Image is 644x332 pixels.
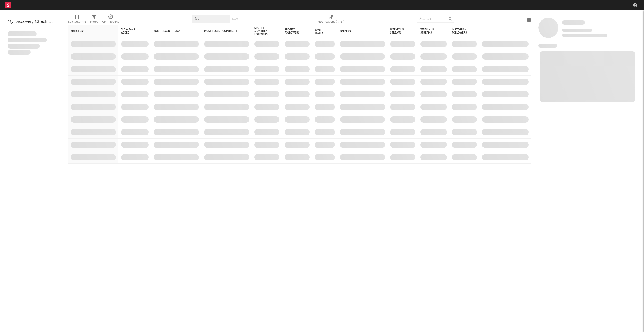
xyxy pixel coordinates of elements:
[340,30,378,33] div: Folders
[8,44,40,49] span: Praesent ac interdum
[102,19,119,25] div: A&R Pipeline
[8,38,47,43] span: Integer aliquet in purus et
[562,20,585,25] a: Some Artist
[8,19,60,25] div: My Discovery Checklist
[538,44,557,48] span: News Feed
[420,28,439,34] span: Weekly UK Streams
[90,13,98,27] div: Filters
[562,29,592,32] span: Tracking Since: [DATE]
[562,34,607,37] span: 0 fans last week
[90,19,98,25] div: Filters
[121,28,141,34] span: 7-Day Fans Added
[562,20,585,25] span: Some Artist
[452,28,469,34] div: Instagram Followers
[68,13,86,27] div: Edit Columns
[318,19,344,25] div: Notifications (Artist)
[8,31,37,36] span: Lorem ipsum dolor
[417,15,454,23] input: Search...
[232,18,238,21] button: Save
[285,28,302,34] div: Spotify Followers
[315,28,327,35] div: Jump Score
[390,28,408,34] span: Weekly US Streams
[71,30,108,33] div: Artist
[8,50,31,55] span: Aliquam viverra
[102,13,119,27] div: A&R Pipeline
[154,30,191,33] div: Most Recent Track
[68,19,86,25] div: Edit Columns
[254,27,272,36] div: Spotify Monthly Listeners
[318,13,344,27] div: Notifications (Artist)
[204,30,242,33] div: Most Recent Copyright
